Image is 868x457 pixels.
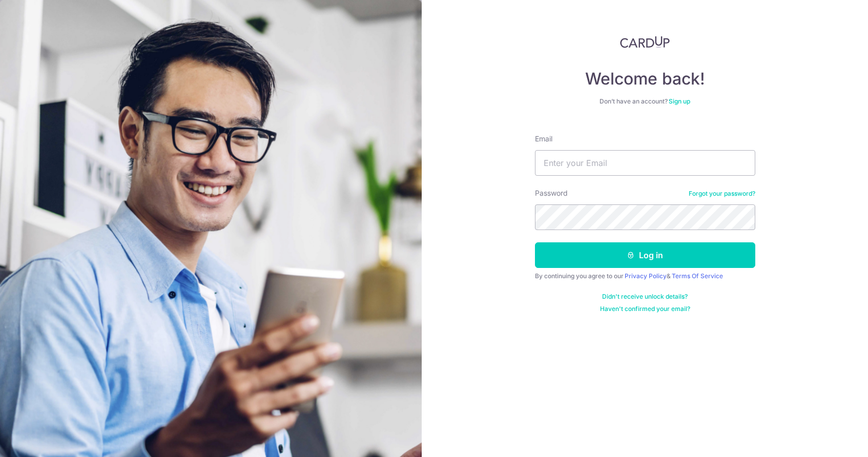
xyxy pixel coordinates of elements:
[535,97,755,106] div: Don’t have an account?
[535,242,755,268] button: Log in
[535,272,755,280] div: By continuing you agree to our &
[625,272,667,280] a: Privacy Policy
[669,97,690,105] a: Sign up
[672,272,723,280] a: Terms Of Service
[600,305,690,313] a: Haven't confirmed your email?
[535,69,755,89] h4: Welcome back!
[535,150,755,176] input: Enter your Email
[535,134,552,144] label: Email
[602,293,688,301] a: Didn't receive unlock details?
[620,36,670,48] img: CardUp Logo
[689,190,755,198] a: Forgot your password?
[535,188,568,198] label: Password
